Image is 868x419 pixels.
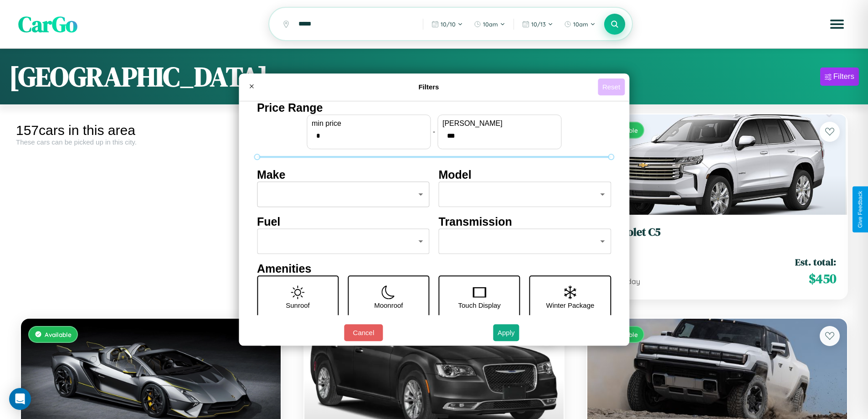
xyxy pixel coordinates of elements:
[260,83,598,91] h4: Filters
[433,125,435,138] p: -
[45,331,72,338] span: Available
[312,119,426,128] label: min price
[857,191,863,228] div: Give Feedback
[374,299,403,311] p: Moonroof
[483,21,498,28] span: 10am
[531,21,546,28] span: 10 / 13
[598,78,625,95] button: Reset
[439,168,611,181] h4: Model
[18,9,77,39] span: CarGo
[598,226,836,248] a: Chevrolet C52023
[286,299,310,311] p: Sunroof
[257,215,430,228] h4: Fuel
[493,324,519,341] button: Apply
[344,324,383,341] button: Cancel
[833,72,854,81] div: Filters
[9,388,31,410] div: Open Intercom Messenger
[546,299,595,311] p: Winter Package
[824,11,850,37] button: Open menu
[16,138,286,146] div: These cars can be picked up in this city.
[560,17,600,31] button: 10am
[820,67,859,86] button: Filters
[439,215,611,228] h4: Transmission
[16,123,286,138] div: 157 cars in this area
[795,255,836,269] span: Est. total:
[598,226,836,239] h3: Chevrolet C5
[442,119,556,128] label: [PERSON_NAME]
[257,101,611,114] h4: Price Range
[518,17,558,31] button: 10/13
[257,262,611,275] h4: Amenities
[809,269,836,288] span: $ 450
[9,58,268,95] h1: [GEOGRAPHIC_DATA]
[621,277,640,286] span: / day
[441,21,456,28] span: 10 / 10
[427,17,467,31] button: 10/10
[573,21,588,28] span: 10am
[458,299,500,311] p: Touch Display
[469,17,510,31] button: 10am
[257,168,430,181] h4: Make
